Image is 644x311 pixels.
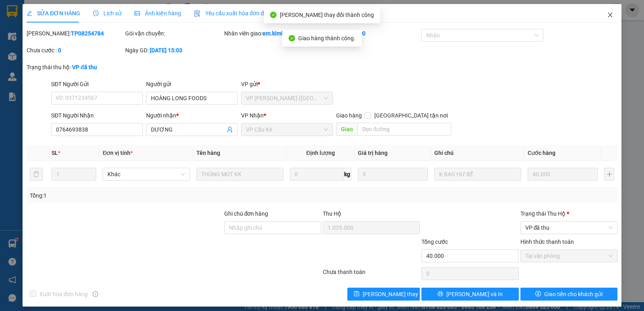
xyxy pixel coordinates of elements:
span: VP Trần Phú (Hàng) [246,92,328,104]
div: Tổng: 1 [30,191,249,200]
button: Close [599,4,621,27]
span: Cước hàng [528,150,555,156]
button: save[PERSON_NAME] thay đổi [347,288,420,301]
span: Tại văn phòng [525,250,613,262]
span: Xuất hóa đơn hàng [36,290,91,299]
div: [PERSON_NAME]: [27,29,124,38]
span: info-circle [93,291,98,297]
p: NHẬN: [3,27,118,35]
div: Trạng thái thu hộ: [27,63,149,72]
p: GỬI: [3,16,118,23]
span: Giao hàng [336,112,362,119]
th: Ghi chú [431,145,524,161]
div: VP gửi [241,80,333,89]
span: VP Trà Vinh (Hàng) [23,27,78,35]
span: VP đã thu [525,222,613,234]
span: dollar [535,291,541,297]
img: icon [194,10,200,17]
span: Tên hàng [196,150,220,156]
span: Cước rồi: [2,56,34,64]
span: Yêu cầu xuất hóa đơn điện tử [194,10,279,16]
b: [DATE] 15:03 [150,47,182,54]
button: delete [30,168,43,181]
div: Nhân viên giao: [224,29,321,38]
span: Giao [336,123,357,136]
div: Cước rồi : [323,29,420,38]
button: printer[PERSON_NAME] và In [421,288,518,301]
input: VD: Bàn, Ghế [196,168,283,181]
b: TP08254784 [71,30,104,37]
span: VP Cầu Kè - [17,16,65,23]
label: Ghi chú đơn hàng [224,210,268,217]
button: dollarGiao tiền cho khách gửi [520,288,617,301]
div: Người gửi [146,80,238,89]
span: save [354,291,359,297]
span: GIAO: [3,45,19,52]
div: Trạng thái Thu Hộ [520,209,617,218]
span: Giá trị hàng [358,150,388,156]
input: 0 [358,168,428,181]
strong: BIÊN NHẬN GỬI HÀNG [27,4,93,12]
span: Thu Hộ [323,210,341,217]
span: Khác [107,168,185,180]
div: Người nhận [146,111,238,120]
span: SỬA ĐƠN HÀNG [27,10,80,16]
span: Ảnh kiện hàng [134,10,181,16]
span: [PERSON_NAME] [43,36,92,43]
span: [GEOGRAPHIC_DATA] tận nơi [371,111,451,120]
span: VP Cầu Kè [246,124,328,136]
b: em.kimhoang [262,30,297,37]
span: kg [343,168,351,181]
input: 0 [528,168,598,181]
span: Đơn vị tính [103,150,133,156]
span: VP Nhận [241,112,264,119]
div: SĐT Người Nhận [51,111,143,120]
div: SĐT Người Gửi [51,80,143,89]
div: Ngày GD: [125,46,222,55]
span: picture [134,10,140,16]
span: edit [27,10,32,16]
span: [PERSON_NAME] và In [446,290,503,299]
span: check-circle [270,12,277,18]
span: Lịch sử [93,10,122,16]
b: 0 [58,47,61,54]
span: Định lượng [306,150,335,156]
input: Ghi Chú [434,168,521,181]
input: Dọc đường [357,123,452,136]
span: user-add [227,126,233,133]
span: 0 [36,56,40,64]
div: Chưa cước : [27,46,124,55]
span: LINH [50,16,65,23]
label: Hình thức thanh toán [520,239,574,245]
span: [PERSON_NAME] thay đổi thành công [280,12,374,18]
input: Ghi chú đơn hàng [224,221,321,234]
span: SL [52,150,58,156]
span: Giao hàng thành công. [298,35,355,41]
div: Gói vận chuyển: [125,29,222,38]
span: Giao tiền cho khách gửi [544,290,603,299]
span: close [607,12,613,18]
span: printer [438,291,443,297]
b: VP đã thu [72,64,97,70]
button: plus [604,168,614,181]
span: 0964987157 - [3,36,92,43]
span: [PERSON_NAME] thay đổi [363,290,427,299]
span: clock-circle [93,10,99,16]
span: Tổng cước [421,239,448,245]
span: check-circle [289,35,295,41]
div: Chưa thanh toán [322,268,421,282]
